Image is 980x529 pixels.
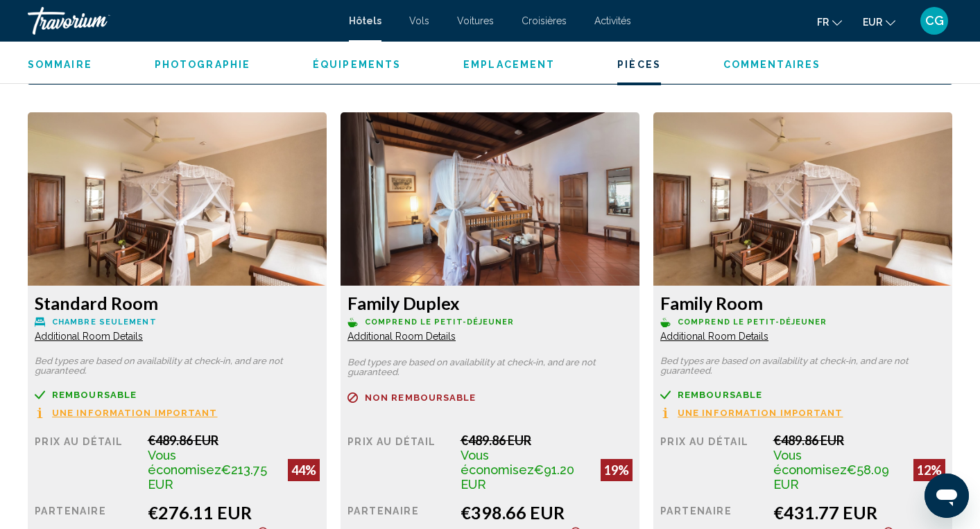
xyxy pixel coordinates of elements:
span: Une information important [678,408,843,417]
button: Sommaire [28,58,92,71]
div: 12% [913,459,945,481]
button: Une information important [35,407,218,419]
button: User Menu [916,6,952,35]
span: Vous économisez [461,448,534,477]
span: €213.75 EUR [148,462,267,492]
button: Photographie [155,58,250,71]
div: Prix au détail [35,433,137,492]
a: Hôtels [349,15,381,26]
span: Remboursable [678,390,762,399]
div: Prix au détail [347,433,450,492]
button: Équipements [313,58,401,71]
button: Pièces [617,58,661,71]
a: Voitures [457,15,494,26]
p: Bed types are based on availability at check-in, and are not guaranteed. [347,358,633,377]
p: Bed types are based on availability at check-in, and are not guaranteed. [660,356,945,376]
span: Additional Room Details [347,331,456,342]
span: Non remboursable [365,393,476,402]
div: €489.86 EUR [148,433,320,448]
div: 44% [288,459,320,481]
span: €91.20 EUR [461,462,574,492]
div: 19% [601,459,633,481]
span: EUR [863,17,882,28]
span: Sommaire [28,59,92,70]
a: Travorium [28,7,335,35]
h3: Family Duplex [347,293,633,313]
span: Comprend le petit-déjeuner [678,318,827,327]
p: Bed types are based on availability at check-in, and are not guaranteed. [35,356,320,376]
span: Pièces [617,59,661,70]
span: Vous économisez [148,448,221,477]
a: Remboursable [35,390,320,400]
span: fr [817,17,829,28]
button: Emplacement [463,58,555,71]
button: Commentaires [723,58,820,71]
img: d0732eba-02a1-47d3-8566-7d94cf751098.jpeg [341,112,639,286]
button: Change currency [863,12,895,32]
a: Croisières [522,15,567,26]
span: Photographie [155,59,250,70]
span: Remboursable [52,390,137,399]
button: Une information important [660,407,843,419]
a: Activités [594,15,631,26]
div: €489.86 EUR [773,433,945,448]
div: €398.66 EUR [461,502,633,523]
div: €431.77 EUR [773,502,945,523]
iframe: Button to launch messaging window [925,474,969,518]
span: Chambre seulement [52,318,157,327]
img: fc680252-f1bf-4b20-a500-0989acddc908.jpeg [28,112,327,286]
span: Vous économisez [773,448,847,477]
button: Change language [817,12,842,32]
div: Prix au détail [660,433,763,492]
span: Une information important [52,408,218,417]
span: Emplacement [463,59,555,70]
span: Additional Room Details [35,331,143,342]
div: €276.11 EUR [148,502,320,523]
div: €489.86 EUR [461,433,633,448]
span: Commentaires [723,59,820,70]
span: CG [925,14,944,28]
a: Remboursable [660,390,945,400]
a: Vols [409,15,429,26]
span: Comprend le petit-déjeuner [365,318,515,327]
img: fc680252-f1bf-4b20-a500-0989acddc908.jpeg [653,112,952,286]
h3: Family Room [660,293,945,313]
h3: Standard Room [35,293,320,313]
span: €58.09 EUR [773,462,889,492]
span: Équipements [313,59,401,70]
span: Additional Room Details [660,331,768,342]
